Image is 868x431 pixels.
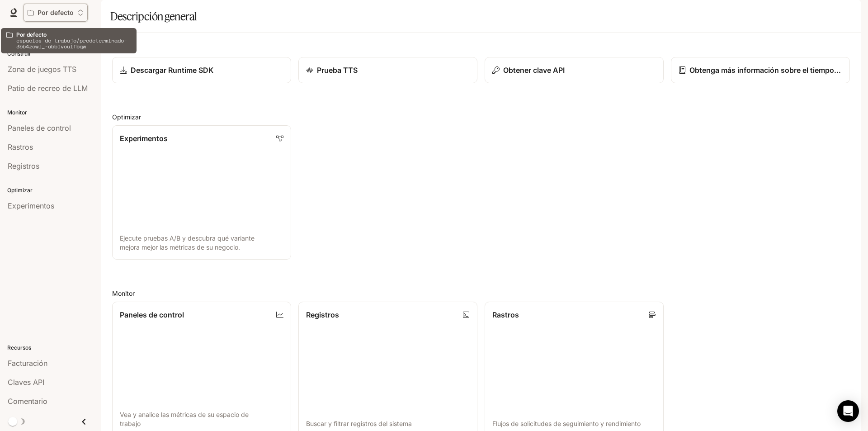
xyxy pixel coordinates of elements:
[503,66,565,75] font: Obtener clave API
[38,9,74,16] font: Por defecto
[16,37,127,50] font: espacios de trabajo/predeterminado-35b4zowl_-abbivouifbqw
[492,420,641,427] font: Flujos de solicitudes de seguimiento y rendimiento
[24,4,88,22] button: Abrir el menú del espacio de trabajo
[120,134,168,143] font: Experimentos
[317,66,358,75] font: Prueba TTS
[837,400,859,422] div: Abrir Intercom Messenger
[298,57,477,83] a: Prueba TTS
[112,113,141,121] font: Optimizar
[120,411,249,427] font: Vea y analice las métricas de su espacio de trabajo
[306,420,412,427] font: Buscar y filtrar registros del sistema
[306,310,339,319] font: Registros
[110,9,197,23] font: Descripción general
[671,57,850,83] a: Obtenga más información sobre el tiempo de ejecución
[112,57,291,83] a: Descargar Runtime SDK
[485,57,664,83] button: Obtener clave API
[16,31,47,38] font: Por defecto
[112,289,135,297] font: Monitor
[131,66,213,75] font: Descargar Runtime SDK
[112,125,291,260] a: ExperimentosEjecute pruebas A/B y descubra qué variante mejora mejor las métricas de su negocio.
[120,234,255,251] font: Ejecute pruebas A/B y descubra qué variante mejora mejor las métricas de su negocio.
[492,310,519,319] font: Rastros
[120,310,184,319] font: Paneles de control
